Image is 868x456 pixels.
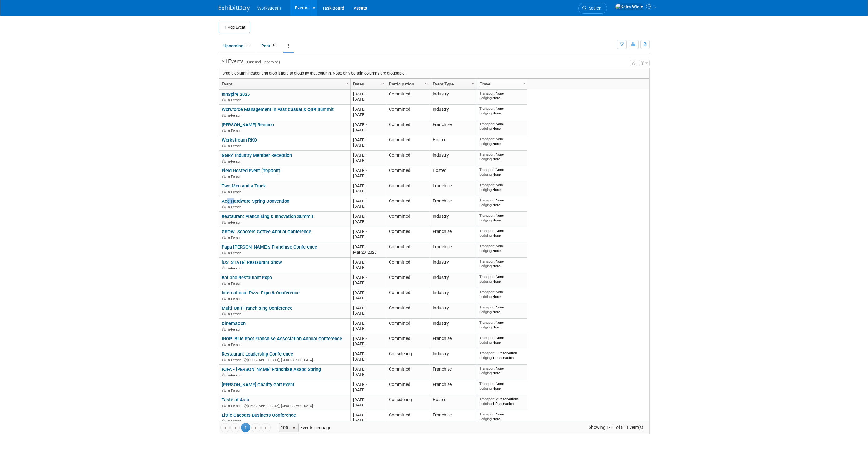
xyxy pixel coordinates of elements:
span: In-Person [227,221,243,225]
span: Lodging: [479,218,493,222]
img: In-Person Event [222,312,226,315]
span: - [366,138,367,142]
div: [DATE] [353,188,383,194]
td: Committed [386,196,430,212]
td: Committed [386,334,430,349]
a: InnSpire 2025 [222,91,250,97]
span: In-Person [227,266,243,270]
img: In-Person Event [222,373,226,376]
span: Transport: [479,122,496,126]
span: In-Person [227,159,243,163]
a: Papa [PERSON_NAME]'s Franchise Conference [222,244,317,250]
a: International Pizza Expo & Conference [222,290,300,296]
div: [DATE] [353,357,383,362]
span: - [366,168,367,173]
div: [DATE] [353,97,383,102]
td: Committed [386,258,430,273]
td: Franchise [430,365,477,380]
div: [DATE] [353,305,383,311]
td: Committed [386,288,430,303]
a: PJFA - [PERSON_NAME] Franchise Assoc Spring [222,366,321,372]
span: In-Person [227,251,243,255]
div: [DATE] [353,112,383,117]
div: [DATE] [353,158,383,163]
span: Lodging: [479,340,493,345]
span: In-Person [227,98,243,102]
span: Lodging: [479,264,493,268]
span: Transport: [479,274,496,279]
span: Lodging: [479,325,493,329]
div: [DATE] [353,295,383,301]
div: [DATE] [353,214,383,219]
a: Participation [389,79,426,89]
img: In-Person Event [222,282,226,285]
a: Past47 [257,40,282,52]
div: [DATE] [353,183,383,188]
span: In-Person [227,129,243,133]
div: None None [479,244,525,253]
span: Transport: [479,259,496,264]
span: - [366,275,367,280]
span: In-Person [227,327,243,332]
td: Industry [430,212,477,227]
div: None None [479,336,525,345]
span: Transport: [479,213,496,218]
a: Column Settings [423,79,430,88]
span: Column Settings [521,81,526,86]
a: Dates [353,79,382,89]
span: Lodging: [479,111,493,115]
span: Search [587,6,601,11]
span: - [366,352,367,356]
div: None None [479,91,525,100]
div: None None [479,122,525,131]
div: None None [479,259,525,268]
div: [DATE] [353,321,383,326]
img: In-Person Event [222,98,226,101]
span: Transport: [479,366,496,371]
div: [GEOGRAPHIC_DATA], [GEOGRAPHIC_DATA] [222,357,347,362]
span: - [366,367,367,371]
div: None None [479,152,525,161]
span: - [366,92,367,96]
span: - [366,229,367,234]
span: Transport: [479,106,496,111]
div: [DATE] [353,137,383,143]
span: Lodging: [479,203,493,207]
span: - [366,245,367,249]
div: None None [479,381,525,391]
span: Transport: [479,244,496,248]
span: Transport: [479,167,496,172]
div: [DATE] [353,265,383,270]
div: [DATE] [353,387,383,392]
span: - [366,382,367,387]
span: Lodging: [479,157,493,161]
span: Transport: [479,412,496,416]
span: Go to the previous page [233,425,238,430]
td: Industry [430,90,477,105]
img: In-Person Event [222,190,226,193]
span: Lodging: [479,126,493,131]
span: In-Person [227,373,243,377]
img: In-Person Event [222,251,226,254]
img: In-Person Event [222,114,226,117]
td: Industry [430,319,477,334]
span: Column Settings [344,81,349,86]
span: - [366,397,367,402]
div: [DATE] [353,173,383,178]
span: In-Person [227,114,243,118]
div: [DATE] [353,372,383,377]
span: In-Person [227,404,243,408]
a: Go to the previous page [230,423,240,432]
div: None None [479,183,525,192]
div: 2 Reservations 1 Reservation [479,397,525,406]
div: None None [479,305,525,314]
span: 34 [244,43,251,47]
div: [DATE] [353,290,383,295]
span: - [366,321,367,326]
span: Transport: [479,351,496,355]
td: Hosted [430,395,477,410]
a: Column Settings [343,79,350,88]
td: Franchise [430,181,477,196]
img: In-Person Event [222,129,226,132]
span: 1 [241,423,250,432]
